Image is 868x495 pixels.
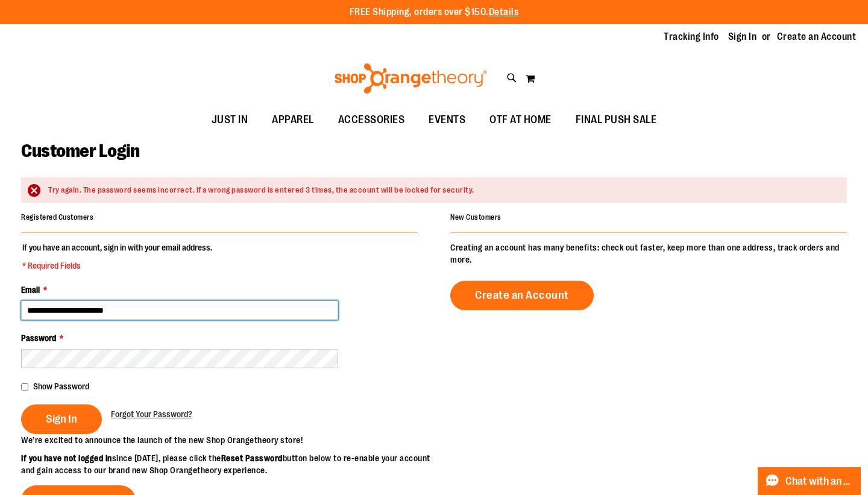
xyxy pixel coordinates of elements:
[111,408,192,420] a: Forgot Your Password?
[417,106,477,134] a: EVENTS
[333,63,489,94] img: Shop Orangetheory
[33,382,89,391] span: Show Password
[260,106,326,134] a: APPAREL
[576,106,657,133] span: FINAL PUSH SALE
[272,106,314,133] span: APPAREL
[21,452,434,476] p: since [DATE], please click the button below to re-enable your account and gain access to our bran...
[21,333,56,343] span: Password
[111,409,192,419] span: Forgot Your Password?
[728,30,757,43] a: Sign In
[21,404,102,434] button: Sign In
[21,434,434,446] p: We’re excited to announce the launch of the new Shop Orangetheory store!
[450,213,502,222] strong: New Customers
[475,289,569,302] span: Create an Account
[350,5,519,19] p: FREE Shipping, orders over $150.
[489,106,552,133] span: OTF AT HOME
[200,106,260,134] a: JUST IN
[758,467,861,495] button: Chat with an Expert
[564,106,669,134] a: FINAL PUSH SALE
[48,185,835,196] div: Try again. The password seems incorrect. If a wrong password is entered 3 times, the account will...
[21,141,139,161] span: Customer Login
[21,241,213,272] legend: If you have an account, sign in with your email address.
[450,241,847,266] p: Creating an account has many benefits: check out faster, keep more than one address, track orders...
[21,453,112,463] strong: If you have not logged in
[22,260,212,272] span: * Required Fields
[785,476,854,487] span: Chat with an Expert
[221,453,283,463] strong: Reset Password
[489,7,519,18] a: Details
[450,281,594,310] a: Create an Account
[338,106,405,133] span: ACCESSORIES
[777,30,857,43] a: Create an Account
[46,412,77,426] span: Sign In
[477,106,564,134] a: OTF AT HOME
[326,106,417,134] a: ACCESSORIES
[21,285,40,295] span: Email
[429,106,465,133] span: EVENTS
[21,213,93,222] strong: Registered Customers
[664,30,719,43] a: Tracking Info
[212,106,248,133] span: JUST IN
